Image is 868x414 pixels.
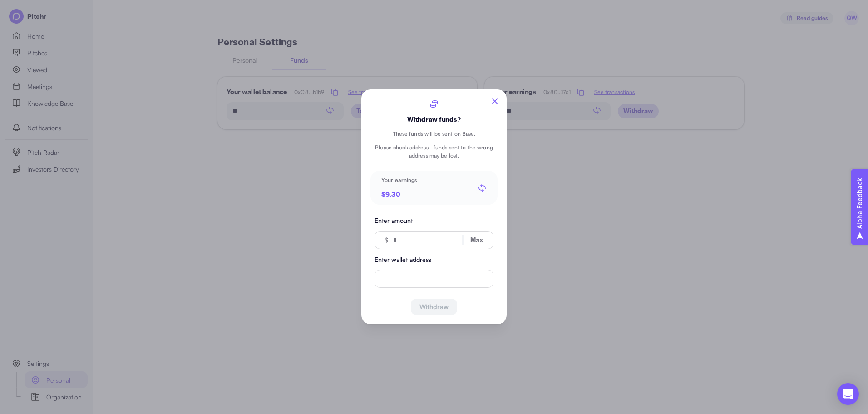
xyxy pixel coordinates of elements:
p: Withdraw funds? [407,115,461,124]
p: These funds will be sent on Base. [393,130,476,138]
p: $ 9.30 [381,190,418,199]
p: Max [462,236,483,245]
span: Withdraw [419,300,449,315]
div: Open Intercom Messenger [837,383,859,405]
p: Please check address - funds sent to the wrong address may be lost. [370,143,498,160]
label: Enter amount [375,216,493,226]
button: Withdraw [411,299,457,315]
p: $ [385,236,388,245]
p: Your earnings [381,176,418,184]
label: Enter wallet address [375,255,493,265]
